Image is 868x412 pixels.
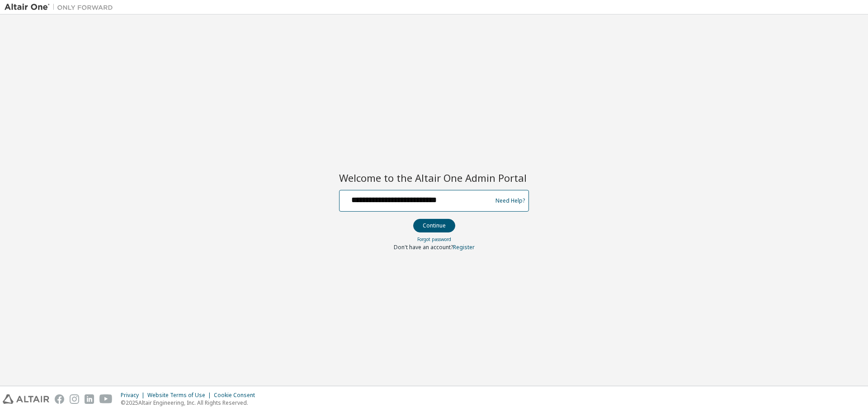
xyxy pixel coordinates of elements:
a: Register [453,243,475,251]
img: linkedin.svg [85,394,94,404]
img: facebook.svg [55,394,64,404]
p: © 2025 Altair Engineering, Inc. All Rights Reserved. [121,399,260,407]
div: Website Terms of Use [147,392,214,399]
button: Continue [413,219,455,232]
div: Privacy [121,392,147,399]
span: Don't have an account? [394,243,453,251]
a: Forgot password [417,236,451,242]
div: Cookie Consent [214,392,260,399]
h2: Welcome to the Altair One Admin Portal [339,171,529,184]
img: altair_logo.svg [3,394,49,404]
img: Altair One [5,3,118,12]
img: youtube.svg [99,394,113,404]
img: instagram.svg [70,394,79,404]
